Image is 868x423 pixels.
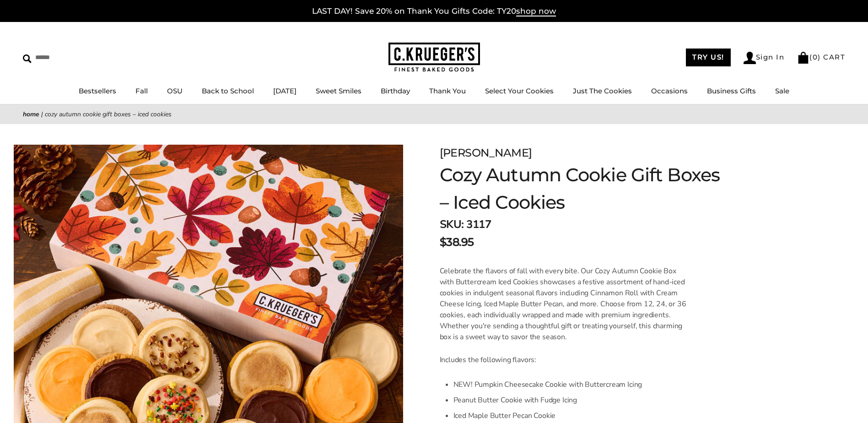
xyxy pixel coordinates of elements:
[23,50,132,65] input: Search
[775,87,789,95] a: Sale
[312,6,556,16] a: LAST DAY! Save 20% on Thank You Gifts Code: TY20shop now
[797,52,809,64] img: Bag
[453,392,690,408] li: Peanut Butter Cookie with Fudge Icing
[485,87,554,95] a: Select Your Cookies
[202,87,254,95] a: Back to School
[167,87,183,95] a: OSU
[707,87,756,95] a: Business Gifts
[686,49,731,66] a: TRY US!
[466,217,491,232] span: 3117
[388,43,480,72] img: C.KRUEGER'S
[135,87,148,95] a: Fall
[813,53,818,61] span: 0
[79,87,116,95] a: Bestsellers
[744,52,756,64] img: Account
[440,354,690,365] p: Includes the following flavors:
[797,53,845,61] a: (0) CART
[45,110,172,119] span: Cozy Autumn Cookie Gift Boxes – Iced Cookies
[440,161,732,216] h1: Cozy Autumn Cookie Gift Boxes – Iced Cookies
[651,87,688,95] a: Occasions
[273,87,297,95] a: [DATE]
[440,234,474,250] span: $38.95
[573,87,632,95] a: Just The Cookies
[744,52,785,64] a: Sign In
[316,87,361,95] a: Sweet Smiles
[429,87,466,95] a: Thank You
[440,217,464,232] strong: SKU:
[453,377,690,392] li: NEW! Pumpkin Cheesecake Cookie with Buttercream Icing
[41,110,43,119] span: |
[23,54,32,63] img: Search
[516,6,556,16] span: shop now
[23,109,845,119] nav: breadcrumbs
[23,110,39,119] a: Home
[381,87,410,95] a: Birthday
[440,266,690,342] p: Celebrate the flavors of fall with every bite. Our Cozy Autumn Cookie Box with Buttercream Iced C...
[440,145,732,161] div: [PERSON_NAME]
